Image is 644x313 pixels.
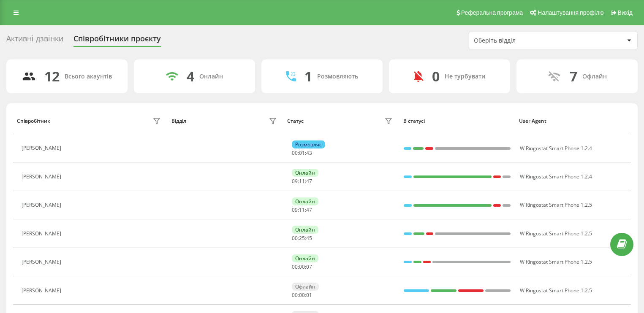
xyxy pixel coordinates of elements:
[520,201,592,208] span: W Ringostat Smart Phone 1.2.5
[299,291,305,299] span: 00
[306,149,312,156] span: 43
[292,178,312,184] div: : :
[299,263,305,270] span: 00
[22,202,63,208] div: [PERSON_NAME]
[292,140,325,148] div: Розмовляє
[299,235,305,242] span: 25
[445,73,486,80] div: Не турбувати
[292,149,298,156] span: 00
[22,174,63,180] div: [PERSON_NAME]
[292,207,312,213] div: : :
[292,263,298,270] span: 00
[22,145,63,151] div: [PERSON_NAME]
[432,68,440,84] div: 0
[520,173,592,180] span: W Ringostat Smart Phone 1.2.4
[292,254,318,262] div: Онлайн
[292,264,312,270] div: : :
[618,9,633,16] span: Вихід
[317,73,358,80] div: Розмовляють
[44,68,60,84] div: 12
[292,235,312,241] div: : :
[22,259,63,265] div: [PERSON_NAME]
[306,206,312,213] span: 47
[292,197,318,205] div: Онлайн
[299,178,305,185] span: 11
[582,73,607,80] div: Офлайн
[292,291,298,299] span: 00
[22,288,63,294] div: [PERSON_NAME]
[570,68,577,84] div: 7
[73,34,161,47] div: Співробітники проєкту
[304,68,312,84] div: 1
[403,118,511,124] div: В статусі
[292,169,318,177] div: Онлайн
[461,9,523,16] span: Реферальна програма
[171,118,186,124] div: Відділ
[292,206,298,213] span: 09
[199,73,223,80] div: Онлайн
[17,118,50,124] div: Співробітник
[519,118,627,124] div: User Agent
[22,231,63,237] div: [PERSON_NAME]
[6,34,63,47] div: Активні дзвінки
[292,292,312,298] div: : :
[520,145,592,152] span: W Ringostat Smart Phone 1.2.4
[538,9,603,16] span: Налаштування профілю
[287,118,304,124] div: Статус
[306,263,312,270] span: 07
[306,178,312,185] span: 47
[65,73,112,80] div: Всього акаунтів
[292,150,312,156] div: : :
[292,235,298,242] span: 00
[520,258,592,265] span: W Ringostat Smart Phone 1.2.5
[520,230,592,237] span: W Ringostat Smart Phone 1.2.5
[187,68,194,84] div: 4
[474,37,575,44] div: Оберіть відділ
[292,178,298,185] span: 09
[306,291,312,299] span: 01
[292,226,318,234] div: Онлайн
[306,235,312,242] span: 45
[292,283,319,291] div: Офлайн
[520,287,592,294] span: W Ringostat Smart Phone 1.2.5
[299,149,305,156] span: 01
[299,206,305,213] span: 11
